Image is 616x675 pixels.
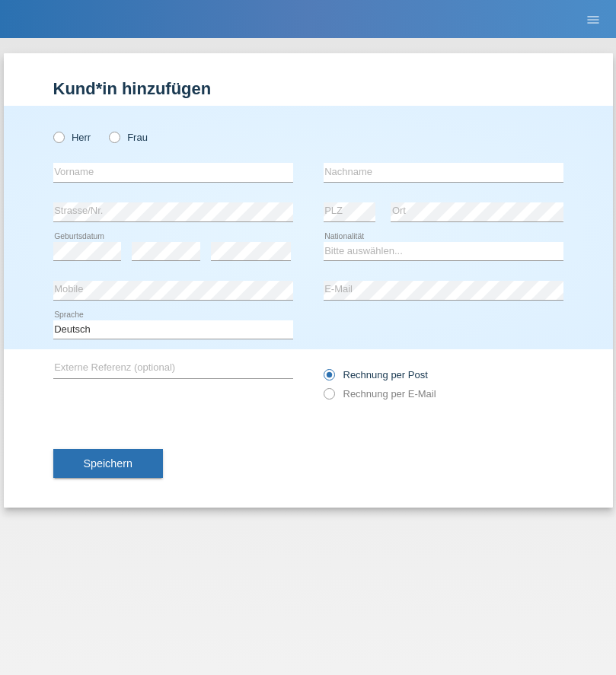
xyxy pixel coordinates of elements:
[324,369,428,380] label: Rechnung per Post
[578,14,608,24] a: menu
[586,12,601,27] i: menu
[84,457,132,470] span: Speichern
[53,132,91,143] label: Herr
[324,388,334,407] input: Rechnung per E-Mail
[53,79,563,98] h1: Kund*in hinzufügen
[53,132,63,142] input: Herr
[324,369,334,388] input: Rechnung per Post
[53,449,163,478] button: Speichern
[109,132,148,143] label: Frau
[109,132,119,142] input: Frau
[324,388,436,400] label: Rechnung per E-Mail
